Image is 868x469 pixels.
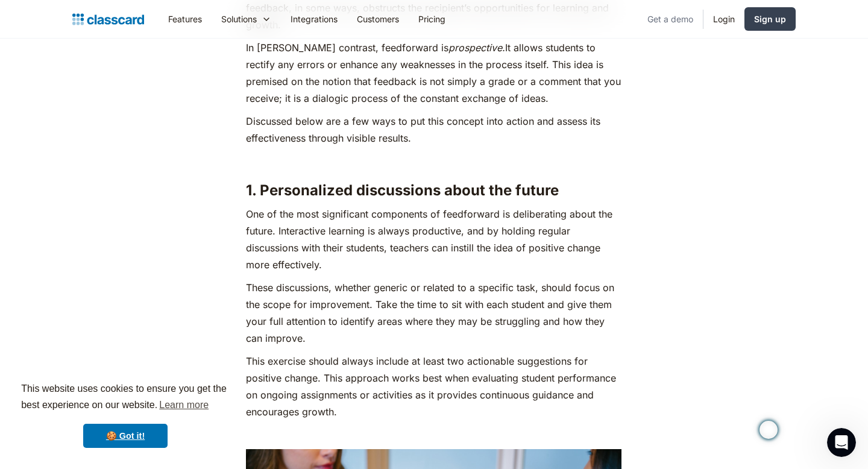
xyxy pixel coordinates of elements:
p: These discussions, whether generic or related to a specific task, should focus on the scope for i... [246,279,621,347]
a: Features [159,5,212,33]
div: Solutions [212,5,281,33]
a: dismiss cookie message [83,424,168,448]
a: Login [703,5,744,33]
em: prospective. [448,42,505,54]
p: This exercise should always include at least two actionable suggestions for positive change. This... [246,353,621,420]
a: Integrations [281,5,347,33]
div: cookieconsent [10,370,241,459]
iframe: Intercom live chat [827,428,856,457]
strong: 1. Personalized discussions about the future [246,181,559,199]
a: home [72,11,144,28]
a: Get a demo [638,5,703,33]
p: In [PERSON_NAME] contrast, feedforward is It allows students to rectify any errors or enhance any... [246,39,621,107]
a: learn more about cookies [157,396,210,414]
a: Pricing [409,5,455,33]
p: ‍ [246,153,621,169]
span: This website uses cookies to ensure you get the best experience on our website. [21,382,230,414]
p: Discussed below are a few ways to put this concept into action and assess its effectiveness throu... [246,113,621,146]
p: One of the most significant components of feedforward is deliberating about the future. Interacti... [246,206,621,273]
div: Solutions [221,13,257,25]
div: Sign up [754,13,786,25]
a: Sign up [744,7,796,31]
a: Customers [347,5,409,33]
